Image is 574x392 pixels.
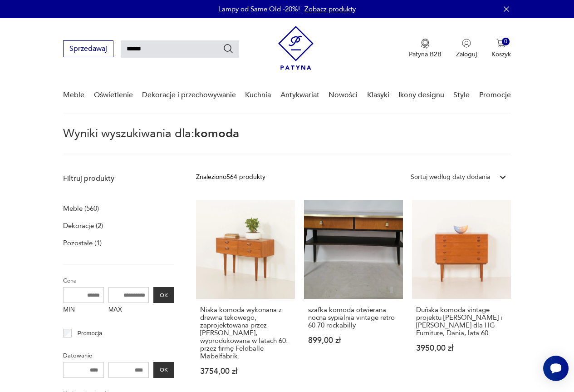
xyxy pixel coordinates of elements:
[218,5,300,14] p: Lampy od Same Old -20%!
[308,306,399,329] h3: szafka komoda otwierana nocna sypialnia vintage retro 60 70 rockabilly
[63,40,113,57] button: Sprzedawaj
[409,39,442,59] a: Ikona medaluPatyna B2B
[63,202,99,215] a: Meble (560)
[194,125,239,142] span: komoda
[502,38,510,45] div: 0
[456,50,477,59] p: Zaloguj
[280,78,319,113] a: Antykwariat
[63,351,174,361] p: Datowanie
[63,78,84,113] a: Meble
[200,367,291,375] p: 3754,00 zł
[479,78,511,113] a: Promocje
[416,306,507,337] h3: Duńska komoda vintage projektu [PERSON_NAME] i [PERSON_NAME] dla HG Furniture, Dania, lata 60.
[94,78,133,113] a: Oświetlenie
[63,237,102,249] a: Pozostałe (1)
[245,78,271,113] a: Kuchnia
[142,78,236,113] a: Dekoracje i przechowywanie
[63,276,174,286] p: Cena
[453,78,470,113] a: Style
[409,50,442,59] p: Patyna B2B
[491,39,511,59] button: 0Koszyk
[278,26,314,70] img: Patyna - sklep z meblami i dekoracjami vintage
[223,43,234,54] button: Szukaj
[416,344,507,352] p: 3950,00 zł
[153,362,174,378] button: OK
[456,39,477,59] button: Zaloguj
[108,303,149,318] label: MAX
[304,5,356,14] a: Zobacz produkty
[491,50,511,59] p: Koszyk
[543,356,569,381] iframe: Smartsupp widget button
[398,78,444,113] a: Ikony designu
[63,219,103,232] a: Dekoracje (2)
[153,287,174,303] button: OK
[63,128,511,154] p: Wyniki wyszukiwania dla:
[367,78,389,113] a: Klasyki
[462,39,471,48] img: Ikonka użytkownika
[409,39,442,59] button: Patyna B2B
[63,174,174,184] p: Filtruj produkty
[411,172,490,182] div: Sortuj według daty dodania
[196,172,265,182] div: Znaleziono 564 produkty
[77,328,102,338] p: Promocja
[308,337,399,344] p: 899,00 zł
[63,303,104,318] label: MIN
[329,78,358,113] a: Nowości
[421,39,430,49] img: Ikona medalu
[496,39,505,48] img: Ikona koszyka
[63,46,113,53] a: Sprzedawaj
[200,306,291,360] h3: Niska komoda wykonana z drewna tekowego, zaprojektowana przez [PERSON_NAME], wyprodukowana w lata...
